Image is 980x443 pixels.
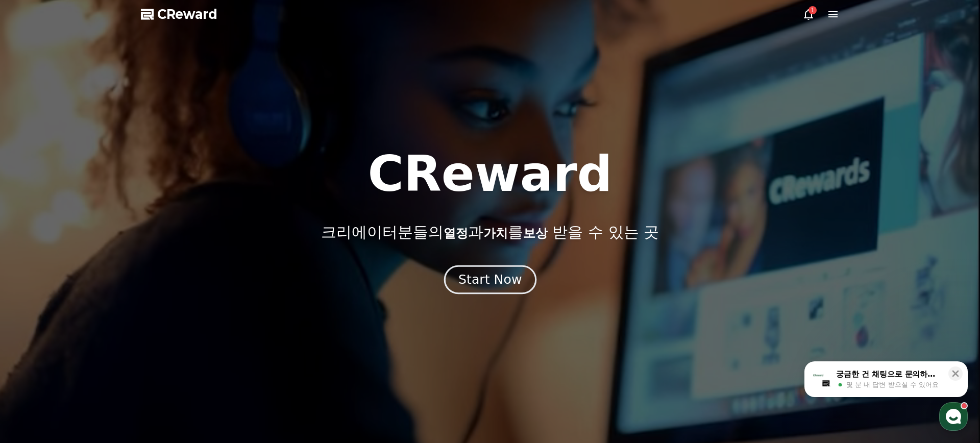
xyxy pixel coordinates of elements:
a: 홈 [3,324,67,349]
p: 크리에이터분들의 과 를 받을 수 있는 곳 [321,223,659,241]
h1: CReward [367,150,612,199]
span: 홈 [32,339,38,347]
button: Start Now [444,265,536,294]
a: 설정 [132,324,196,349]
span: 설정 [158,339,170,347]
span: 가치 [483,226,508,240]
a: 1 [802,8,815,20]
span: 열정 [444,226,468,240]
a: 대화 [67,324,132,349]
a: CReward [141,6,217,22]
div: Start Now [458,271,522,288]
a: Start Now [446,276,534,286]
span: 보상 [523,226,548,240]
span: CReward [157,6,217,22]
div: 1 [808,6,817,14]
span: 대화 [93,339,106,348]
